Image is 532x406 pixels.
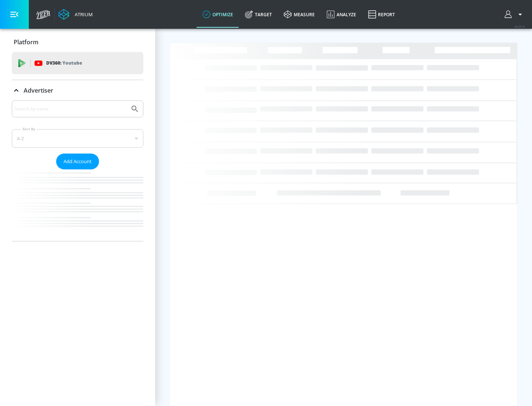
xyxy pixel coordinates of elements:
[362,1,401,28] a: Report
[21,127,37,131] label: Sort By
[321,1,362,28] a: Analyze
[14,38,38,46] p: Platform
[62,59,82,67] p: Youtube
[197,1,239,28] a: optimize
[12,169,143,241] nav: list of Advertiser
[12,100,143,241] div: Advertiser
[239,1,278,28] a: Target
[15,104,127,114] input: Search by name
[64,157,92,166] span: Add Account
[278,1,321,28] a: measure
[58,9,93,20] a: Atrium
[12,52,143,74] div: DV360: Youtube
[56,154,99,169] button: Add Account
[72,11,93,18] div: Atrium
[514,24,525,28] span: v 4.25.4
[46,59,82,67] p: DV360:
[12,32,143,52] div: Platform
[12,80,143,101] div: Advertiser
[24,86,53,94] p: Advertiser
[12,129,143,148] div: A-Z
